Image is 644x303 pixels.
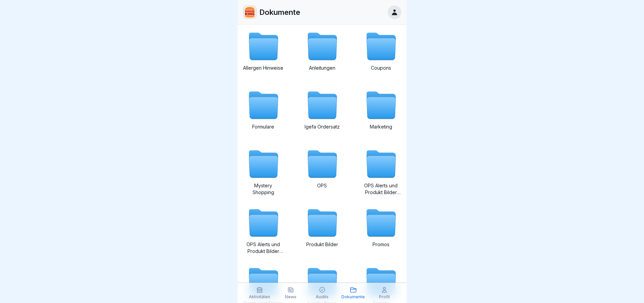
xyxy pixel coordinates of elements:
[361,30,401,78] a: Coupons
[361,123,401,130] p: Marketing
[243,148,284,196] a: Mystery Shopping
[361,241,401,248] p: Promos
[302,241,342,248] p: Produkt Bilder
[316,295,329,299] p: Audits
[243,89,284,137] a: Formulare
[243,207,284,255] a: OPS Alerts und Produkt Bilder Standard
[243,30,284,78] a: Allergen Hinweise
[341,295,365,299] p: Dokumente
[243,6,256,19] img: w2f18lwxr3adf3talrpwf6id.png
[361,182,401,196] p: OPS Alerts und Produkt Bilder Promo
[285,295,296,299] p: News
[302,30,342,78] a: Anleitungen
[361,148,401,196] a: OPS Alerts und Produkt Bilder Promo
[302,148,342,196] a: OPS
[243,182,284,196] p: Mystery Shopping
[302,89,342,137] a: Igefa Ordersatz
[302,65,342,71] p: Anleitungen
[249,295,270,299] p: Aktivitäten
[302,182,342,189] p: OPS
[379,295,390,299] p: Profil
[302,123,342,130] p: Igefa Ordersatz
[302,207,342,255] a: Produkt Bilder
[361,65,401,71] p: Coupons
[259,8,300,17] p: Dokumente
[243,65,284,71] p: Allergen Hinweise
[361,207,401,255] a: Promos
[361,89,401,137] a: Marketing
[243,123,284,130] p: Formulare
[243,241,284,255] p: OPS Alerts und Produkt Bilder Standard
